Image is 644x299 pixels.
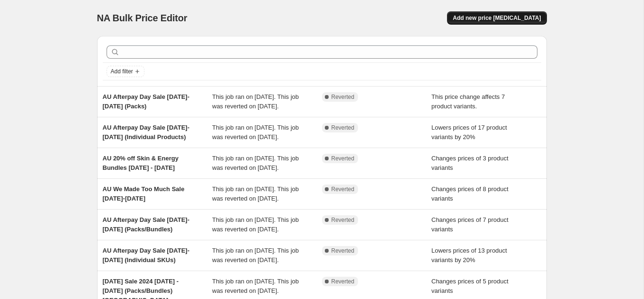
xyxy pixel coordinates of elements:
[212,185,299,202] span: This job ran on [DATE]. This job was reverted on [DATE].
[212,155,299,171] span: This job ran on [DATE]. This job was reverted on [DATE].
[331,216,355,224] span: Reverted
[447,11,546,25] button: Add new price [MEDICAL_DATA]
[103,185,185,202] span: AU We Made Too Much Sale [DATE]-[DATE]
[212,278,299,294] span: This job ran on [DATE]. This job was reverted on [DATE].
[431,278,509,294] span: Changes prices of 5 product variants
[111,68,133,75] span: Add filter
[212,93,299,110] span: This job ran on [DATE]. This job was reverted on [DATE].
[103,247,189,264] span: AU Afterpay Day Sale [DATE]-[DATE] (Individual SKUs)
[103,216,189,233] span: AU Afterpay Day Sale [DATE]-[DATE] (Packs/Bundles)
[103,155,179,171] span: AU 20% off Skin & Energy Bundles [DATE] - [DATE]
[107,66,144,77] button: Add filter
[97,13,188,23] span: NA Bulk Price Editor
[431,247,507,264] span: Lowers prices of 13 product variants by 20%
[212,216,299,233] span: This job ran on [DATE]. This job was reverted on [DATE].
[331,155,355,162] span: Reverted
[103,93,189,110] span: AU Afterpay Day Sale [DATE]-[DATE] (Packs)
[331,247,355,255] span: Reverted
[431,185,509,202] span: Changes prices of 8 product variants
[431,93,505,110] span: This price change affects 7 product variants.
[431,124,507,141] span: Lowers prices of 17 product variants by 20%
[331,185,355,193] span: Reverted
[331,124,355,132] span: Reverted
[212,247,299,264] span: This job ran on [DATE]. This job was reverted on [DATE].
[431,155,509,171] span: Changes prices of 3 product variants
[103,124,189,141] span: AU Afterpay Day Sale [DATE]-[DATE] (Individual Products)
[331,93,355,101] span: Reverted
[453,14,541,22] span: Add new price [MEDICAL_DATA]
[212,124,299,141] span: This job ran on [DATE]. This job was reverted on [DATE].
[331,278,355,285] span: Reverted
[431,216,509,233] span: Changes prices of 7 product variants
